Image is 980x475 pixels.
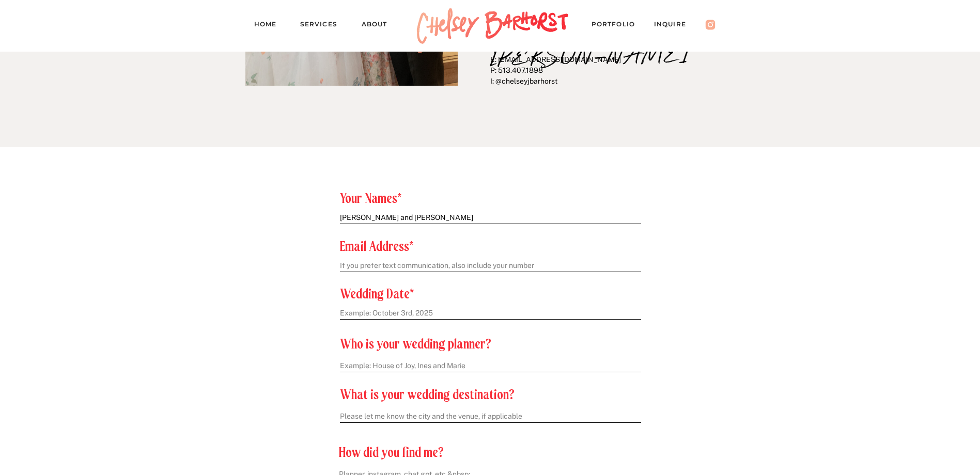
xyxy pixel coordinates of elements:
[654,19,696,33] a: Inquire
[592,19,645,33] a: PORTFOLIO
[490,18,580,40] p: –[PERSON_NAME]
[340,337,640,348] p: Who is your wedding planner?
[340,240,640,250] p: Email Address*
[300,19,347,33] a: Services
[340,388,640,399] p: What is your wedding destination?
[254,19,285,33] a: Home
[490,54,763,101] p: E: [EMAIL_ADDRESS][DOMAIN_NAME] P: 513.407.1898 I: @chelseyjbarhorst
[362,19,397,33] a: About
[339,446,639,456] p: How did you find me?
[340,192,640,202] p: Your Names*
[340,287,640,298] p: Wedding Date*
